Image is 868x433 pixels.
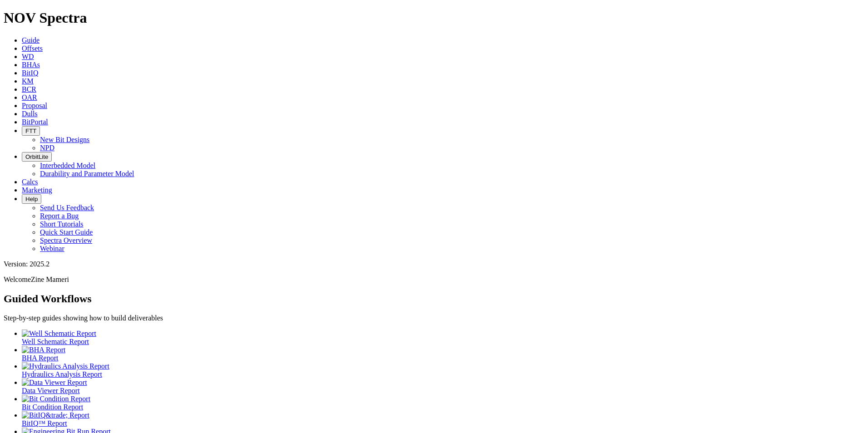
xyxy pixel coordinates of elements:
a: Data Viewer Report Data Viewer Report [22,379,864,394]
a: Calcs [22,178,38,186]
a: Durability and Parameter Model [40,170,134,177]
a: Send Us Feedback [40,204,94,212]
a: Guide [22,36,39,44]
span: Hydraulics Analysis Report [22,370,102,378]
a: Interbedded Model [40,162,95,169]
a: Dulls [22,110,38,118]
span: BHA Report [22,354,58,362]
a: BitIQ&trade; Report BitIQ™ Report [22,411,864,427]
button: OrbitLite [22,152,52,162]
a: OAR [22,93,37,101]
a: Well Schematic Report Well Schematic Report [22,330,864,345]
a: New Bit Designs [40,136,89,143]
span: Well Schematic Report [22,338,89,345]
a: Marketing [22,186,52,194]
a: NPD [40,144,54,152]
img: Bit Condition Report [22,395,90,403]
img: BitIQ&trade; Report [22,411,89,419]
button: Help [22,194,41,204]
img: Well Schematic Report [22,330,96,338]
span: Data Viewer Report [22,387,80,394]
a: Hydraulics Analysis Report Hydraulics Analysis Report [22,362,864,378]
div: Version: 2025.2 [4,260,864,268]
a: Bit Condition Report Bit Condition Report [22,395,864,411]
img: Hydraulics Analysis Report [22,362,109,370]
span: Help [25,196,38,202]
a: Short Tutorials [40,220,84,228]
span: BitIQ™ Report [22,419,67,427]
span: Zine Mameri [31,276,69,283]
span: Bit Condition Report [22,403,83,411]
span: FTT [25,128,36,134]
a: Proposal [22,102,47,109]
span: OrbitLite [25,153,48,160]
a: BHAs [22,61,40,69]
p: Step-by-step guides showing how to build deliverables [4,314,864,322]
a: Offsets [22,44,43,52]
img: Data Viewer Report [22,379,87,387]
a: KM [22,77,34,85]
h1: NOV Spectra [4,10,864,26]
h2: Guided Workflows [4,293,864,305]
button: FTT [22,126,40,136]
a: Quick Start Guide [40,228,93,236]
a: Report a Bug [40,212,79,220]
a: BHA Report BHA Report [22,346,864,362]
img: BHA Report [22,346,65,354]
a: BitPortal [22,118,48,126]
a: BitIQ [22,69,38,77]
a: Spectra Overview [40,236,92,244]
p: Welcome [4,276,864,284]
a: WD [22,53,34,60]
a: Webinar [40,245,64,252]
a: BCR [22,85,36,93]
